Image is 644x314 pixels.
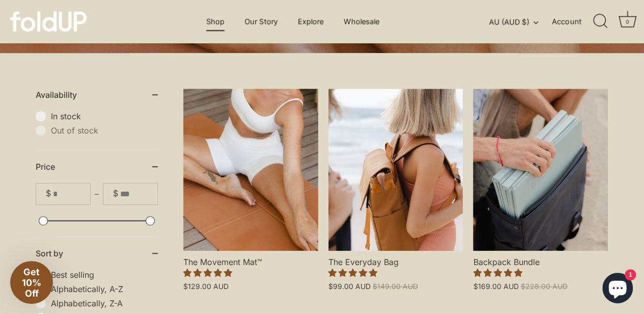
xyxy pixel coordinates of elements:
[473,282,518,291] span: $169.00 AUD
[53,184,90,204] input: From
[622,16,632,27] div: 0
[328,282,371,291] span: $99.00 AUD
[616,10,638,33] a: Cart
[36,78,158,111] summary: Availability
[51,284,158,294] span: Alphabetically, A-Z
[520,282,567,291] span: $228.00 AUD
[328,89,463,251] a: The Everyday Bag
[335,12,388,31] a: Wholesale
[36,237,158,270] summary: Sort by
[236,12,287,31] a: Our Story
[473,268,522,278] span: 5.00 stars
[489,17,549,27] button: AU (AUD $)
[328,251,463,268] span: The Everyday Bag
[183,251,318,291] a: The Movement Mat™ 4.85 stars $129.00 AUD
[51,270,158,280] span: Best selling
[46,189,51,198] span: $
[181,12,404,31] div: Primary navigation
[328,251,463,291] a: The Everyday Bag 4.97 stars $99.00 AUD $149.00 AUD
[183,251,318,268] span: The Movement Mat™
[197,12,233,31] a: Shop
[328,268,377,278] span: 4.97 stars
[120,184,157,204] input: To
[599,273,636,306] inbox-online-store-chat: Shopify online store chat
[22,267,41,299] span: Get 10% Off
[473,89,608,251] a: Backpack Bundle
[51,111,158,121] span: In stock
[473,251,608,291] a: Backpack Bundle 5.00 stars $169.00 AUD $228.00 AUD
[552,15,592,28] a: Account
[289,12,333,31] a: Explore
[373,282,418,291] span: $149.00 AUD
[183,282,229,291] span: $129.00 AUD
[36,150,158,183] summary: Price
[589,10,611,33] a: Search
[51,298,158,308] span: Alphabetically, Z-A
[113,189,118,198] span: $
[183,89,318,251] a: The Movement Mat™
[10,261,53,304] div: Get 10% Off
[51,125,158,136] span: Out of stock
[183,268,232,278] span: 4.85 stars
[473,251,608,268] span: Backpack Bundle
